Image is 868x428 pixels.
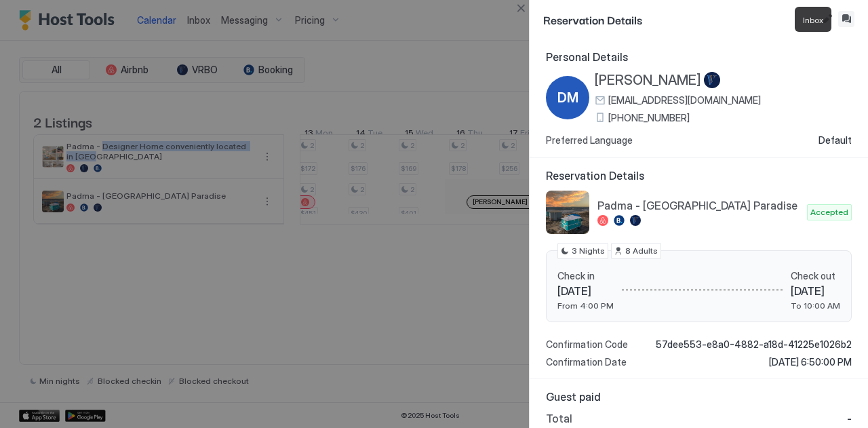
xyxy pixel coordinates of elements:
span: From 4:00 PM [557,300,614,311]
span: Padma - [GEOGRAPHIC_DATA] Paradise [597,199,802,212]
button: Inbox [838,11,854,27]
div: listing image [546,191,589,234]
span: [PHONE_NUMBER] [608,112,690,124]
span: Reservation Details [543,11,816,28]
span: Personal Details [546,50,852,64]
span: Inbox [803,15,823,25]
span: Guest paid [546,390,852,404]
span: [DATE] [557,284,614,298]
span: Confirmation Date [546,356,627,368]
span: Accepted [810,206,848,218]
span: 57dee553-e8a0-4882-a18d-41225e1026b2 [656,338,852,351]
span: 8 Adults [625,245,658,257]
span: [DATE] [791,284,840,298]
span: Check out [791,270,840,282]
span: 3 Nights [572,245,605,257]
span: Total [546,412,572,425]
span: Default [818,134,852,147]
span: DM [557,87,578,108]
span: [PERSON_NAME] [595,72,701,89]
span: Preferred Language [546,134,633,147]
span: [EMAIL_ADDRESS][DOMAIN_NAME] [608,94,761,106]
span: - [847,412,852,425]
span: Check in [557,270,614,282]
span: To 10:00 AM [791,300,840,311]
span: Confirmation Code [546,338,628,351]
span: Reservation Details [546,169,852,182]
span: [DATE] 6:50:00 PM [769,356,852,368]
